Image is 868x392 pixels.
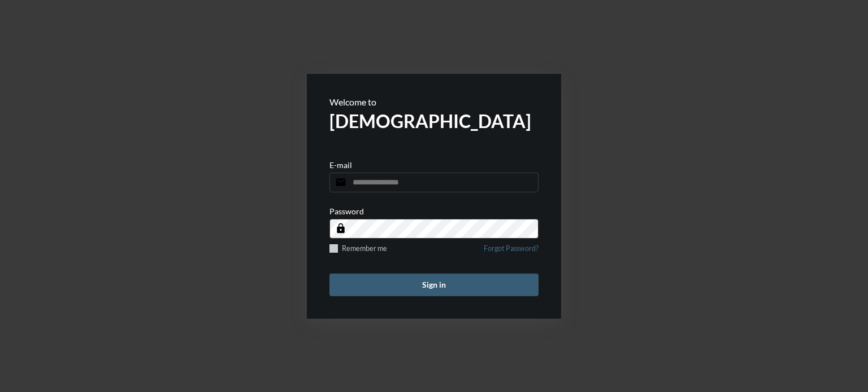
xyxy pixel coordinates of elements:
[329,160,352,170] p: E-mail
[329,206,364,216] p: Password
[484,244,539,259] a: Forgot Password?
[329,274,539,296] button: Sign in
[329,110,539,132] h2: [DEMOGRAPHIC_DATA]
[329,244,387,253] label: Remember me
[329,96,539,107] p: Welcome to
